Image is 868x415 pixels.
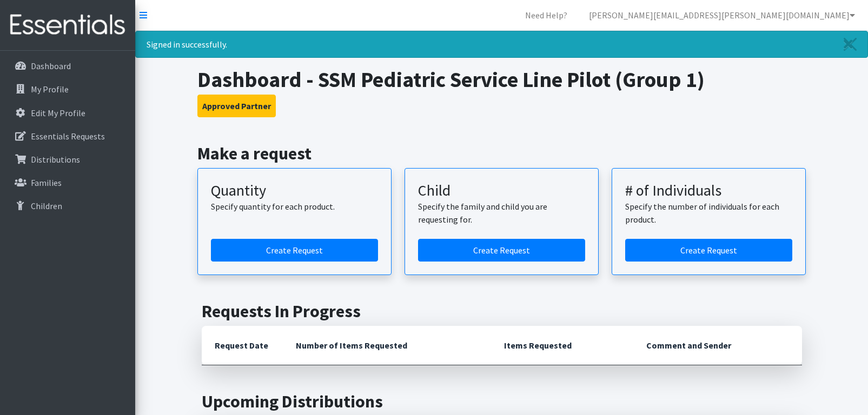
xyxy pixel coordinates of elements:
[516,4,576,26] a: Need Help?
[4,195,131,217] a: Children
[833,31,867,57] a: Close
[31,200,62,211] p: Children
[202,326,283,365] th: Request Date
[135,31,868,58] div: Signed in successfully.
[491,326,633,365] th: Items Requested
[4,78,131,100] a: My Profile
[625,182,792,200] h3: # of Individuals
[580,4,864,26] a: [PERSON_NAME][EMAIL_ADDRESS][PERSON_NAME][DOMAIN_NAME]
[633,326,801,365] th: Comment and Sender
[4,125,131,147] a: Essentials Requests
[4,55,131,77] a: Dashboard
[418,200,585,226] p: Specify the family and child you are requesting for.
[31,108,85,118] p: Edit My Profile
[202,301,802,322] h2: Requests In Progress
[31,177,62,188] p: Families
[31,154,80,165] p: Distributions
[211,200,378,213] p: Specify quantity for each product.
[202,391,802,412] h2: Upcoming Distributions
[211,182,378,200] h3: Quantity
[31,84,69,95] p: My Profile
[283,326,492,365] th: Number of Items Requested
[418,239,585,262] a: Create a request for a child or family
[197,143,806,164] h2: Make a request
[4,102,131,124] a: Edit My Profile
[4,149,131,170] a: Distributions
[197,95,276,117] button: Approved Partner
[31,131,105,142] p: Essentials Requests
[625,239,792,262] a: Create a request by number of individuals
[211,239,378,262] a: Create a request by quantity
[4,7,131,43] img: HumanEssentials
[31,61,71,71] p: Dashboard
[625,200,792,226] p: Specify the number of individuals for each product.
[4,172,131,193] a: Families
[418,182,585,200] h3: Child
[197,66,806,92] h1: Dashboard - SSM Pediatric Service Line Pilot (Group 1)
